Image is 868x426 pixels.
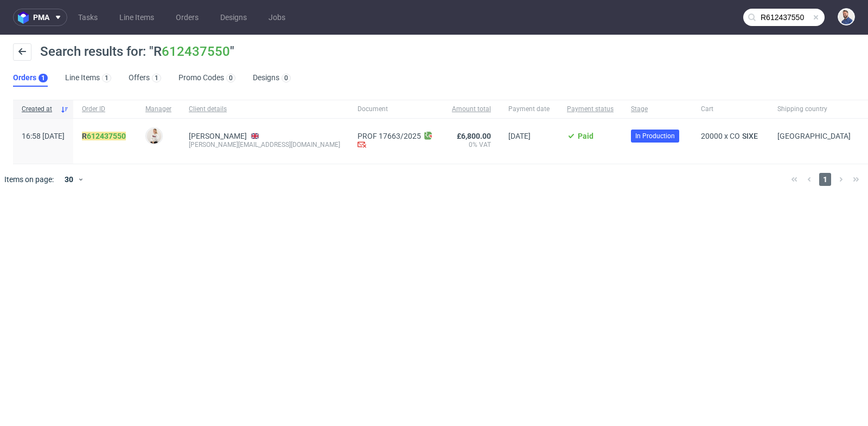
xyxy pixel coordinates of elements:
span: Client details [189,105,340,114]
div: x [701,132,760,140]
span: In Production [635,131,675,141]
div: 1 [105,74,108,82]
a: [PERSON_NAME] [189,132,247,140]
a: PROF 17663/2025 [358,132,421,140]
button: pma [13,9,67,26]
span: 20000 [701,132,723,140]
a: Line Items [113,9,161,26]
span: Manager [145,105,171,114]
span: Stage [631,105,684,114]
a: 612437550 [87,132,126,140]
div: 1 [155,74,158,82]
a: Orders1 [13,69,48,87]
span: pma [33,14,49,21]
span: [DATE] [508,132,531,140]
a: Line Items1 [65,69,111,87]
a: Designs0 [253,69,291,87]
span: Search results for: "R " [40,44,234,59]
a: Promo Codes0 [178,69,235,87]
mark: R [82,132,126,140]
span: Cart [701,105,760,114]
a: Jobs [262,9,292,26]
span: Document [358,105,435,114]
img: logo [18,11,33,24]
img: Mari Fok [146,128,162,144]
a: Offers1 [129,69,161,87]
div: 0 [229,74,233,82]
a: Designs [214,9,253,26]
img: Michał Rachański [839,9,854,24]
span: 0% VAT [452,140,491,149]
a: Tasks [72,9,104,26]
div: [PERSON_NAME][EMAIL_ADDRESS][DOMAIN_NAME] [189,140,340,149]
span: Paid [578,132,593,140]
a: SIXE [740,132,760,140]
span: Items on page: [4,174,54,185]
span: Payment date [508,105,550,114]
span: [GEOGRAPHIC_DATA] [777,132,851,140]
a: 612437550 [162,44,230,59]
span: Created at [22,105,56,114]
span: Payment status [567,105,614,114]
span: 16:58 [DATE] [22,132,65,140]
span: £6,800.00 [457,132,491,140]
div: 0 [284,74,288,82]
span: CO [730,132,740,140]
div: 30 [58,172,78,187]
span: Shipping country [777,105,851,114]
span: Amount total [452,105,491,114]
a: Orders [169,9,205,26]
a: R612437550 [82,132,128,140]
div: 1 [41,74,45,82]
span: Order ID [82,105,128,114]
span: 1 [819,173,831,186]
